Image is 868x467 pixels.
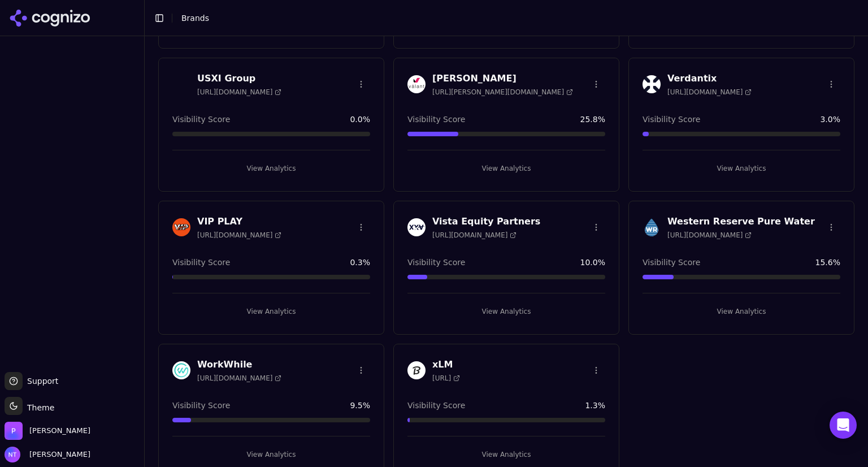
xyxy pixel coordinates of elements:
img: Valant [407,75,426,93]
button: View Analytics [407,159,605,178]
img: Nate Tower [5,447,20,462]
nav: breadcrumb [181,12,836,24]
span: [URL] [432,374,460,383]
img: Verdantix [643,75,661,93]
h3: Western Reserve Pure Water [667,215,815,228]
span: [URL][DOMAIN_NAME] [667,231,752,240]
button: View Analytics [172,159,370,178]
img: Western Reserve Pure Water [643,218,661,236]
h3: VIP PLAY [197,215,281,228]
span: [URL][PERSON_NAME][DOMAIN_NAME] [432,88,573,97]
h3: USXI Group [197,72,281,85]
span: 3.0 % [820,114,840,125]
span: Visibility Score [407,114,465,125]
span: [URL][DOMAIN_NAME] [197,374,281,383]
h3: WorkWhile [197,358,281,371]
span: [URL][DOMAIN_NAME] [667,88,752,97]
span: Visibility Score [407,400,465,411]
img: Perrill [5,422,23,440]
span: 1.3 % [585,400,605,411]
span: [URL][DOMAIN_NAME] [432,231,517,240]
span: 0.3 % [350,257,370,268]
button: View Analytics [407,446,605,464]
span: Perrill [29,426,90,436]
img: WorkWhile [172,361,190,379]
button: View Analytics [407,302,605,321]
h3: xLM [432,358,460,371]
span: Visibility Score [643,114,700,125]
span: [PERSON_NAME] [25,449,90,460]
button: View Analytics [172,446,370,464]
span: [URL][DOMAIN_NAME] [197,88,281,97]
h3: Verdantix [667,72,752,85]
span: Visibility Score [643,257,700,268]
span: Visibility Score [172,257,230,268]
span: 10.0 % [580,257,605,268]
span: Visibility Score [172,114,230,125]
img: USXI Group [172,75,190,93]
span: Visibility Score [407,257,465,268]
span: [URL][DOMAIN_NAME] [197,231,281,240]
h3: [PERSON_NAME] [432,72,573,85]
button: View Analytics [643,302,840,321]
span: Visibility Score [172,400,230,411]
h3: Vista Equity Partners [432,215,540,228]
img: Vista Equity Partners [407,218,426,236]
span: Theme [23,403,54,412]
span: 25.8 % [580,114,605,125]
span: 15.6 % [815,257,840,268]
button: Open organization switcher [5,422,90,440]
button: View Analytics [172,302,370,321]
button: View Analytics [643,159,840,178]
div: Open Intercom Messenger [830,412,857,439]
span: Support [23,375,58,387]
img: VIP PLAY [172,218,190,236]
span: 9.5 % [350,400,370,411]
span: 0.0 % [350,114,370,125]
img: xLM [407,361,426,379]
span: Brands [181,14,209,23]
button: Open user button [5,447,90,462]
